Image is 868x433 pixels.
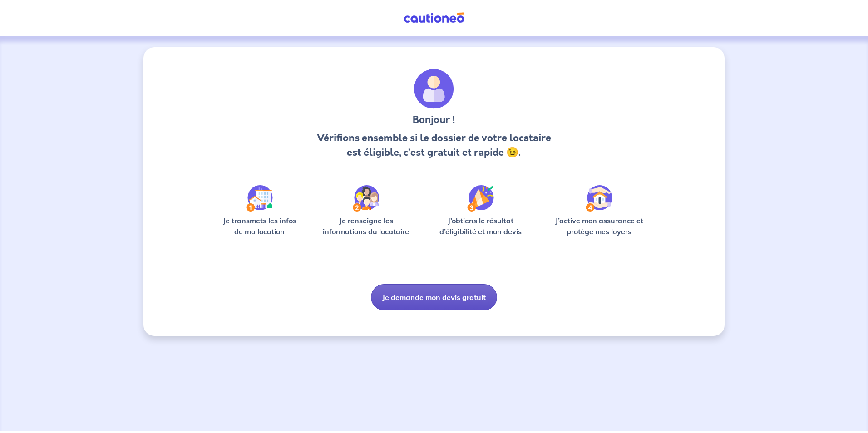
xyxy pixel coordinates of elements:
[216,215,303,237] p: Je transmets les infos de ma location
[314,113,553,127] h3: Bonjour !
[371,284,497,310] button: Je demande mon devis gratuit
[353,185,379,212] img: /static/c0a346edaed446bb123850d2d04ad552/Step-2.svg
[429,215,532,237] p: J’obtiens le résultat d’éligibilité et mon devis
[400,12,468,24] img: Cautioneo
[467,185,494,212] img: /static/f3e743aab9439237c3e2196e4328bba9/Step-3.svg
[314,131,553,160] p: Vérifions ensemble si le dossier de votre locataire est éligible, c’est gratuit et rapide 😉.
[246,185,273,212] img: /static/90a569abe86eec82015bcaae536bd8e6/Step-1.svg
[546,215,652,237] p: J’active mon assurance et protège mes loyers
[317,215,415,237] p: Je renseigne les informations du locataire
[586,185,612,212] img: /static/bfff1cf634d835d9112899e6a3df1a5d/Step-4.svg
[414,69,454,109] img: archivate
